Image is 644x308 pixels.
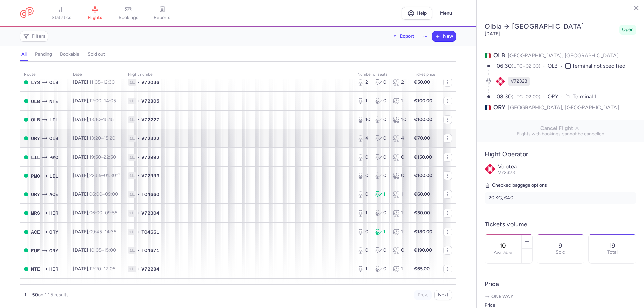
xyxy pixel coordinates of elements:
span: T1 [566,94,571,99]
span: ACE [31,228,40,236]
div: 1 [357,266,370,272]
time: 08:30 [497,93,512,100]
div: 0 [357,154,370,161]
span: 1L [128,229,136,235]
div: 1 [393,229,406,235]
strong: €50.00 [414,79,430,85]
span: V72284 [141,266,159,272]
span: ORY [493,103,505,112]
span: V72993 [141,172,159,179]
div: 2 [393,79,406,86]
span: • [138,210,140,217]
label: Available [494,250,512,255]
span: [DATE], [73,154,116,160]
a: Help [402,7,432,20]
div: 1 [393,266,406,272]
span: ORY [49,247,58,254]
strong: €100.00 [414,173,432,178]
h4: Price [485,280,636,288]
span: OLB [31,98,40,105]
span: – [89,266,115,272]
div: 0 [375,116,388,123]
span: [DATE], [73,173,120,178]
div: 1 [357,98,370,104]
h4: pending [35,51,52,57]
time: 12:20 [89,266,101,272]
span: • [138,154,140,161]
a: CitizenPlane red outlined logo [20,7,34,19]
span: OLB [548,62,565,70]
span: LYS [31,79,40,86]
time: 09:55 [105,210,117,216]
span: 1L [128,154,136,161]
span: – [89,79,115,85]
div: 0 [393,172,406,179]
div: 1 [357,210,370,217]
div: 4 [357,135,370,142]
time: 06:00 [89,191,102,197]
span: Flights with bookings cannot be cancelled [482,131,639,137]
strong: €100.00 [414,98,432,104]
div: 0 [375,154,388,161]
time: 15:20 [104,135,115,141]
div: 10 [357,116,370,123]
span: Cancel Flight [482,125,639,131]
p: Total [607,250,618,255]
div: 1 [375,191,388,198]
span: Export [400,34,414,39]
a: flights [78,6,112,21]
span: 1L [128,135,136,142]
h4: all [21,51,27,57]
span: NTE [49,98,58,105]
span: reports [154,15,170,21]
strong: €50.00 [414,210,430,216]
span: LIL [31,153,40,161]
span: 1L [128,98,136,104]
span: [DATE], [73,247,116,253]
span: V72036 [141,79,159,86]
span: ORY [548,93,566,101]
button: Prev. [414,290,432,300]
span: 1L [128,79,136,86]
div: 1 [393,98,406,104]
span: FUE [31,247,40,254]
span: V72992 [141,154,159,161]
span: New [443,34,453,39]
strong: 1 – 50 [24,292,38,298]
span: TO4671 [141,247,159,254]
div: 0 [375,79,388,86]
span: OLB [49,135,58,142]
div: 1 [393,210,406,217]
a: reports [145,6,179,21]
div: 0 [357,172,370,179]
time: 22:50 [104,154,116,160]
time: 13:20 [89,135,101,141]
span: MRS [31,209,40,217]
div: 0 [393,247,406,254]
span: 1L [128,172,136,179]
button: Filters [20,31,48,41]
span: LIL [49,116,58,123]
span: (UTC+02:00) [512,94,540,100]
time: 01:30 [104,173,120,178]
span: – [89,98,116,104]
span: • [138,79,140,86]
time: 14:05 [104,98,116,104]
time: [DATE] [485,31,500,37]
h4: bookable [60,51,79,57]
span: [GEOGRAPHIC_DATA], [GEOGRAPHIC_DATA] [508,103,619,112]
span: [DATE], [73,98,116,104]
time: 13:10 [89,117,100,122]
a: bookings [112,6,145,21]
time: 22:55 [89,173,101,178]
span: [DATE], [73,229,116,235]
span: – [89,135,115,141]
span: PMO [31,172,40,180]
h4: sold out [88,51,105,57]
span: statistics [52,15,71,21]
time: 19:50 [89,154,101,160]
span: flights [88,15,102,21]
span: T [565,63,571,69]
span: • [138,229,140,235]
time: 17:05 [104,266,115,272]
